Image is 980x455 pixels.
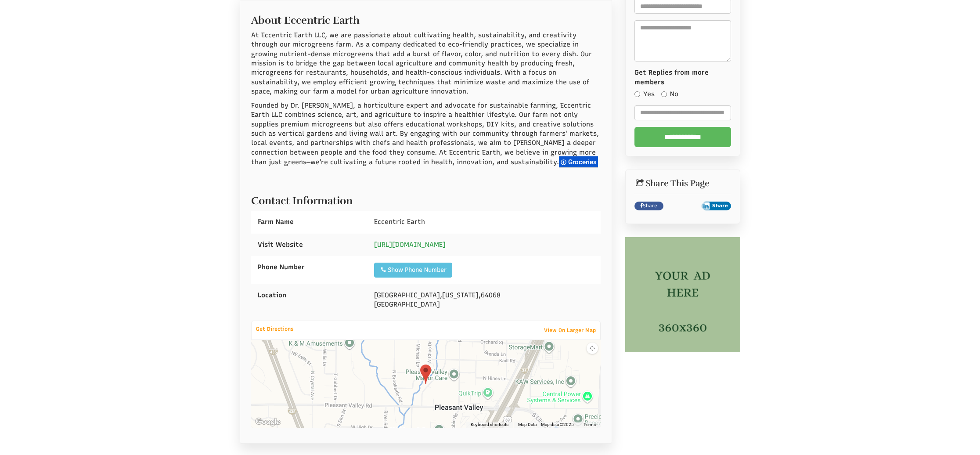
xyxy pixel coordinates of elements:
h2: Contact Information [251,191,601,206]
img: Copy of side banner (1) [625,237,741,353]
a: Share [634,202,664,210]
span: Groceries [568,158,599,166]
a: View On Larger Map [540,324,600,336]
span: Map data ©2025 [541,422,574,428]
a: Terms (opens in new tab) [584,422,596,428]
button: Keyboard shortcuts [471,422,508,428]
span: 64068 [481,291,501,299]
iframe: X Post Button [668,202,697,210]
label: No [661,90,678,99]
a: Get Directions [252,324,298,334]
span: [GEOGRAPHIC_DATA] [374,291,440,299]
div: Location [251,284,367,307]
p: Founded by Dr. [PERSON_NAME], a horticulture expert and advocate for sustainable farming, Eccentr... [251,101,601,168]
button: Map camera controls [587,343,598,354]
span: Eccentric Earth [374,218,425,226]
label: Yes [634,90,655,99]
span: [US_STATE] [442,291,479,299]
div: Show Phone Number [380,266,447,274]
div: , , [GEOGRAPHIC_DATA] [367,284,600,316]
input: Yes [634,91,640,97]
label: Get Replies from more members [634,68,731,87]
div: Groceries [559,156,598,168]
div: Phone Number [251,256,367,278]
p: At Eccentric Earth LLC, we are passionate about cultivating health, sustainability, and creativit... [251,31,601,97]
img: Google [253,416,282,428]
input: No [661,91,667,97]
a: Open this area in Google Maps (opens a new window) [253,416,282,428]
button: Map Data [518,422,537,428]
h2: Share This Page [634,179,731,188]
div: Visit Website [251,234,367,256]
a: [URL][DOMAIN_NAME] [374,241,446,249]
h2: About Eccentric Earth [251,10,601,26]
div: Farm Name [251,211,367,233]
button: Share [702,202,731,210]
